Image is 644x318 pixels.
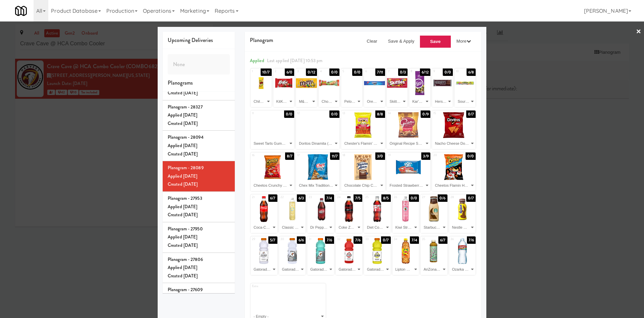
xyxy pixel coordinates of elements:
div: Created [DATE] [168,89,230,97]
div: Planogram - 27609 [168,286,230,294]
button: More [451,35,476,47]
div: 11/7 [330,152,339,160]
div: 32 [337,236,349,242]
div: 5 [342,69,352,74]
div: 8 [411,69,420,74]
div: 8/5 [381,194,390,202]
div: Extra [252,283,288,289]
div: Created [DATE] [168,211,230,219]
div: 13 [342,110,363,116]
div: 0/7 [466,110,476,118]
div: 28 [450,194,463,200]
li: Planogram - 28327Applied [DATE]Created [DATE] [163,100,235,131]
div: Applied [DATE] [168,172,230,181]
span: Upcoming Deliveries [168,36,213,44]
div: Created [DATE] [168,120,230,128]
div: 1 [252,69,261,74]
div: Planogram - 27806 [168,256,230,264]
div: 6 [365,69,374,74]
div: 6/3 [297,194,306,202]
div: 29 [252,236,264,242]
button: Clear [361,35,383,47]
div: 19 [388,152,409,158]
li: Planogram - 27950Applied [DATE]Created [DATE] [163,222,235,253]
div: 17 [297,152,318,158]
span: Planogram [250,36,273,44]
div: 0/0 [466,152,476,160]
div: 22 [280,194,292,200]
div: 11 [252,110,272,116]
div: Created [DATE] [168,241,230,250]
div: 14 [388,110,409,116]
div: 0/0 [329,69,339,76]
li: Planogram - 27806Applied [DATE]Created [DATE] [163,253,235,283]
div: 0/0 [352,69,362,76]
li: Planogram - 27953Applied [DATE]Created [DATE] [163,192,235,222]
div: 3/0 [375,152,385,160]
div: 0/9 [421,110,430,118]
div: 6/8 [467,69,476,76]
div: 0/7 [381,236,390,244]
div: 0/0 [409,194,419,202]
div: 6/7 [268,194,277,202]
div: Created [DATE] [168,150,230,158]
li: Planogram - 28094Applied [DATE]Created [DATE] [163,131,235,161]
div: 0/0 [443,69,453,76]
div: 7/4 [410,236,419,244]
div: 10/7 [261,69,271,76]
div: Applied [DATE] [168,142,230,150]
div: 26 [394,194,406,200]
button: Save [420,35,451,48]
div: Created [DATE] [168,272,230,280]
div: Planogram - 28327 [168,103,230,111]
div: 23 [309,194,321,200]
div: 0/0 [329,110,339,118]
div: 27 [422,194,434,200]
div: 21 [252,194,264,200]
div: Planogram - 28094 [168,133,230,142]
div: 7 [388,69,397,74]
div: 0/7 [466,194,476,202]
div: None [168,54,230,75]
div: 0/12 [306,69,317,76]
div: Created [DATE] [168,180,230,189]
div: 10 [456,69,465,74]
div: 4 [320,69,329,74]
div: Applied [DATE] [168,203,230,211]
div: 3 [297,69,306,74]
button: Save & Apply [383,35,420,47]
div: 6/12 [420,69,430,76]
div: 24 [337,194,349,200]
div: 2 [275,69,284,74]
div: 7/4 [325,194,334,202]
span: Planograms [168,79,193,87]
li: Planogram - 28089Applied [DATE]Created [DATE] [163,161,235,192]
div: 5/7 [268,236,277,244]
div: 35 [422,236,434,242]
div: 36 [450,236,463,242]
div: 0/6 [438,194,447,202]
div: Applied [DATE] [168,233,230,241]
div: Planogram - 27950 [168,225,230,233]
div: 34 [394,236,406,242]
div: 7/6 [467,236,476,244]
div: Applied [DATE] [168,111,230,120]
div: 20 [433,152,454,158]
div: 0/3 [398,69,408,76]
span: Last applied [DATE] 10:53 pm [267,57,323,64]
div: 18 [342,152,363,158]
div: 31 [309,236,321,242]
li: Planogram - 27609Applied [DATE]Created [DATE] [163,283,235,314]
div: 16 [252,152,272,158]
div: 8/7 [285,152,294,160]
div: 30 [280,236,292,242]
span: Applied [250,57,264,64]
div: 7/6 [354,236,362,244]
div: 7/5 [354,194,362,202]
div: 15 [433,110,454,116]
div: 25 [365,194,377,200]
div: 6/0 [285,69,294,76]
img: Micromart [15,5,27,17]
div: 7/6 [325,236,334,244]
a: × [636,21,641,42]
